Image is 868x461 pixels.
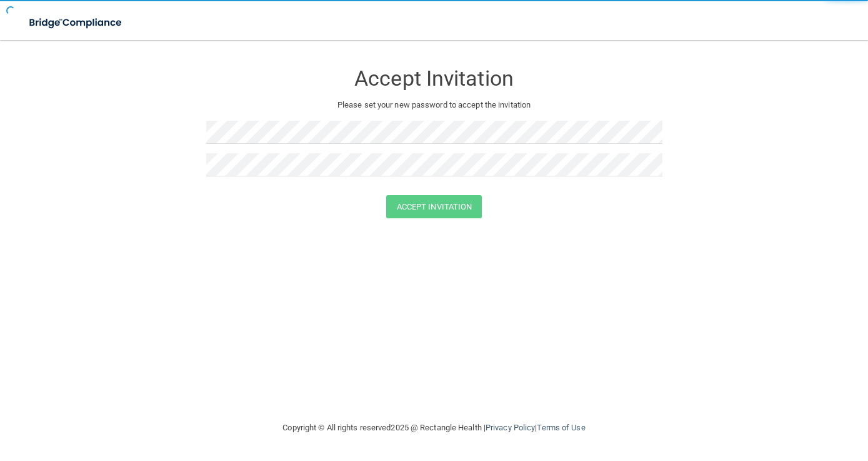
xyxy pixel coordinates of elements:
[537,423,585,432] a: Terms of Use
[386,195,482,218] button: Accept Invitation
[486,423,535,432] a: Privacy Policy
[206,67,662,90] h3: Accept Invitation
[216,98,653,113] p: Please set your new password to accept the invitation
[19,10,134,36] img: bridge_compliance_login_screen.278c3ca4.svg
[206,408,662,448] div: Copyright © All rights reserved 2025 @ Rectangle Health | |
